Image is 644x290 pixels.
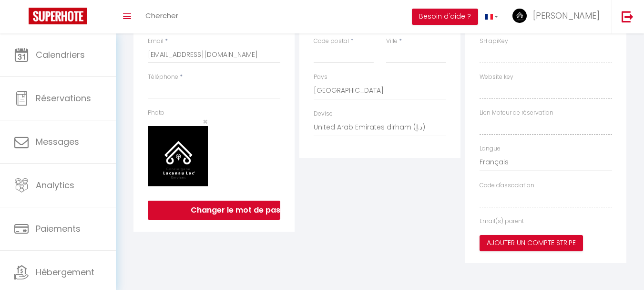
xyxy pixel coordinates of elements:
img: 17344282347443.png [148,126,208,186]
button: Changer le mot de passe [148,201,280,220]
img: ... [512,9,527,23]
label: Email(s) parent [480,217,524,226]
label: Photo [148,108,164,118]
span: Chercher [145,11,178,21]
img: Super Booking [29,8,87,24]
span: Messages [36,136,79,148]
label: Langue [480,144,501,153]
span: Hébergement [36,266,94,278]
span: × [203,116,208,128]
button: Close [203,118,208,126]
label: Pays [314,73,327,82]
span: Analytics [36,179,74,191]
span: [PERSON_NAME] [533,10,600,21]
button: Besoin d'aide ? [412,9,478,25]
span: Calendriers [36,49,85,61]
label: Code d'association [480,181,534,190]
label: Téléphone [148,73,178,82]
label: Lien Moteur de réservation [480,108,553,118]
button: Ajouter un compte Stripe [480,235,583,251]
span: Paiements [36,223,81,235]
label: Website key [480,73,513,82]
label: Code postal [314,37,349,46]
label: Ville [386,37,398,46]
label: SH apiKey [480,37,508,46]
img: logout [622,11,634,22]
label: Devise [314,109,333,118]
label: Email [148,37,164,46]
span: Réservations [36,92,91,104]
